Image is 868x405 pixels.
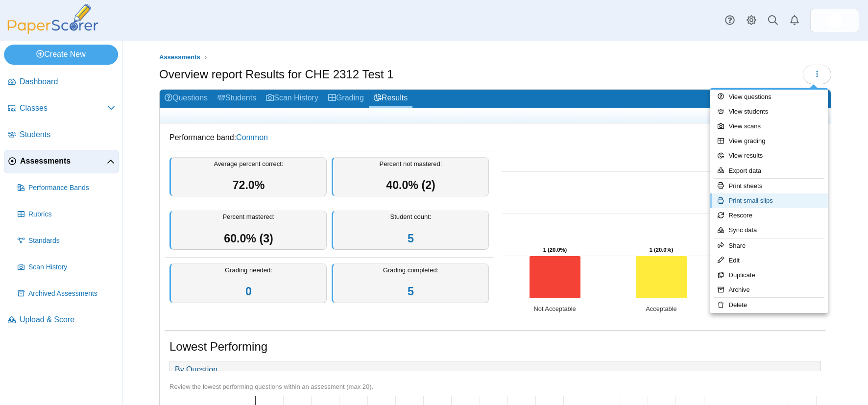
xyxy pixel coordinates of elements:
a: Create New [4,45,118,64]
span: Scan History [28,262,115,272]
a: Archive [710,283,828,297]
a: Performance Bands [14,176,119,200]
a: Assessments [157,51,203,64]
a: Dashboard [4,71,119,94]
div: Grading needed: [169,263,327,303]
a: View results [710,148,828,163]
a: Edit [710,253,828,268]
path: Not Acceptable, 1. Overall Assessment Performance. [530,256,581,298]
text: 1 (20.0%) [650,247,674,253]
a: Share [710,238,828,253]
a: Scan History [14,256,119,279]
a: Alerts [784,10,805,31]
span: Rubrics [28,210,115,219]
a: 5 [408,285,414,298]
span: John Merle [827,13,843,28]
a: Upload & Score [4,309,119,332]
h1: Overview report Results for CHE 2312 Test 1 [159,66,393,83]
a: View students [710,104,828,119]
a: Students [4,123,119,147]
img: ps.WOjabKFp3inL8Uyd [827,13,843,28]
div: Review the lowest performing questions within an assessment (max 20). [169,382,821,391]
a: Sync data [710,223,828,238]
svg: Interactive chart [497,125,826,321]
a: View questions [710,90,828,104]
span: Assessments [20,156,107,167]
a: View scans [710,119,828,134]
h1: Lowest Performing [169,338,267,355]
span: Performance Bands [28,183,115,193]
div: Chart. Highcharts interactive chart. [497,125,826,321]
div: Student count: [332,211,489,250]
a: Duplicate [710,268,828,283]
a: Archived Assessments [14,282,119,306]
img: PaperScorer [4,4,102,34]
div: Grading completed: [332,263,489,303]
span: Dashboard [20,76,115,87]
a: ps.WOjabKFp3inL8Uyd [810,9,859,32]
dd: Performance band: [165,125,494,150]
span: Classes [20,103,107,114]
a: Common [236,133,268,142]
div: Percent mastered: [169,211,327,250]
a: 0 [245,285,252,298]
span: Upload & Score [20,314,115,325]
a: Print sheets [710,179,828,193]
div: Percent not mastered: [332,157,489,197]
text: 1 (20.0%) [543,247,567,253]
path: Acceptable, 1. Overall Assessment Performance. [636,256,687,298]
a: Results [369,90,412,108]
a: Print small slips [710,193,828,208]
a: Standards [14,229,119,253]
a: Grading [323,90,369,108]
a: Rubrics [14,203,119,226]
span: 72.0% [233,179,265,191]
a: Scan History [261,90,323,108]
a: View grading [710,134,828,148]
span: Students [20,129,115,140]
a: Questions [160,90,213,108]
text: Not Acceptable [534,305,576,312]
span: Archived Assessments [28,289,115,299]
div: Average percent correct: [169,157,327,197]
a: By Question [170,361,222,378]
a: Rescore [710,208,828,223]
a: Delete [710,298,828,312]
span: 40.0% (2) [386,179,435,191]
a: 5 [408,232,414,245]
a: Assessments [4,150,119,173]
a: Students [213,90,261,108]
span: Standards [28,236,115,246]
a: Classes [4,97,119,120]
span: Assessments [159,53,200,61]
span: 60.0% (3) [224,232,273,245]
text: Acceptable [646,305,676,312]
a: PaperScorer [4,27,102,35]
a: Export data [710,164,828,178]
